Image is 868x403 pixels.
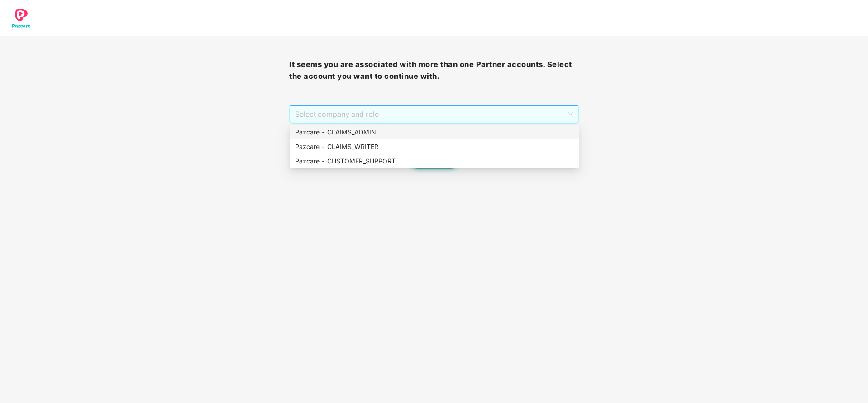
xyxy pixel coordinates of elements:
div: Pazcare - CLAIMS_ADMIN [295,127,573,137]
span: Select company and role [295,106,572,123]
h3: It seems you are associated with more than one Partner accounts. Select the account you want to c... [289,59,578,82]
div: Pazcare - CLAIMS_WRITER [295,142,573,152]
div: Pazcare - CLAIMS_WRITER [290,139,579,154]
div: Pazcare - CLAIMS_ADMIN [290,125,579,139]
div: Pazcare - CUSTOMER_SUPPORT [295,156,573,166]
div: Pazcare - CUSTOMER_SUPPORT [290,154,579,168]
